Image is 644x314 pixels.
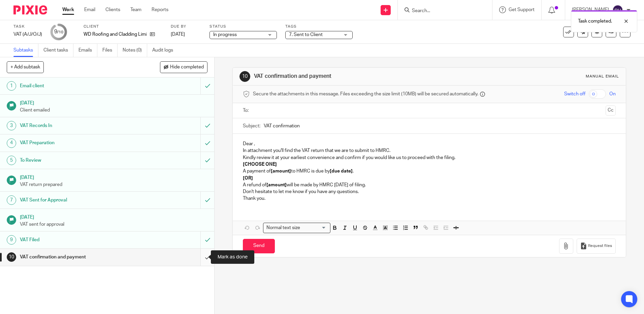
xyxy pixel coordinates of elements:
[7,252,16,262] div: 10
[7,121,16,130] div: 3
[57,30,63,34] small: /10
[7,61,44,73] button: + Add subtask
[78,44,97,57] a: Emails
[84,31,147,38] p: WD Roofing and Cladding Limited
[577,239,616,254] button: Request files
[271,169,291,174] strong: [amount]
[130,6,141,13] a: Team
[171,32,185,37] span: [DATE]
[7,156,16,165] div: 5
[243,182,615,188] p: A refund of will be made by HMRC [DATE] of filing.
[289,32,323,37] span: 7. Sent to Client
[7,81,16,91] div: 1
[13,31,42,38] div: VAT (A/J/O/J)
[302,224,326,231] input: Search for option
[7,138,16,148] div: 4
[265,224,301,231] span: Normal text size
[123,44,147,57] a: Notes (0)
[7,235,16,245] div: 9
[266,183,287,187] strong: [amount]
[20,98,208,106] h1: [DATE]
[20,81,136,91] h1: Email client
[254,73,444,80] h1: VAT confirmation and payment
[586,74,619,79] div: Manual email
[160,61,207,73] button: Hide completed
[243,188,615,195] p: Don't hesitate to let me know if you have any questions.
[564,91,585,97] span: Switch off
[243,162,277,167] strong: [CHOOSE ONE]
[84,6,95,13] a: Email
[243,140,615,147] p: Dear ,
[20,107,208,114] p: Client emailed
[62,6,74,13] a: Work
[20,252,136,262] h1: VAT confirmation and payment
[210,24,277,29] label: Status
[7,195,16,205] div: 7
[243,239,275,253] input: Send
[20,221,208,228] p: VAT sent for approval
[20,172,208,181] h1: [DATE]
[606,105,616,116] button: Cc
[54,28,63,36] div: 9
[20,212,208,221] h1: [DATE]
[609,91,616,97] span: On
[13,24,42,29] label: Task
[243,176,253,181] strong: [OR]
[263,223,330,233] div: Search for option
[243,107,250,114] label: To:
[578,18,612,25] p: Task completed.
[84,24,162,29] label: Client
[152,6,168,13] a: Reports
[588,243,612,249] span: Request files
[243,168,615,175] p: A payment of to HMRC is due by .
[243,123,260,129] label: Subject:
[243,154,615,161] p: Kindly review it at your earliest convenience and confirm if you would like us to proceed with th...
[213,32,237,37] span: In progress
[20,235,136,245] h1: VAT Filed
[152,44,178,57] a: Audit logs
[20,155,136,165] h1: To Review
[239,71,250,82] div: 10
[43,44,73,57] a: Client tasks
[102,44,118,57] a: Files
[20,121,136,131] h1: VAT Records In
[171,24,201,29] label: Due by
[13,44,38,57] a: Subtasks
[105,6,120,13] a: Clients
[13,5,47,14] img: Pixie
[243,147,615,154] p: In attachment you'll find the VAT return that we are to submit to HMRC.
[285,24,353,29] label: Tags
[20,181,208,188] p: VAT return prepared
[612,5,623,15] img: svg%3E
[20,138,136,148] h1: VAT Preparation
[243,195,615,202] p: Thank you.
[20,195,136,205] h1: VAT Sent for Approval
[253,91,478,97] span: Secure the attachments in this message. Files exceeding the size limit (10MB) will be secured aut...
[330,169,353,174] strong: [due date]
[170,65,204,70] span: Hide completed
